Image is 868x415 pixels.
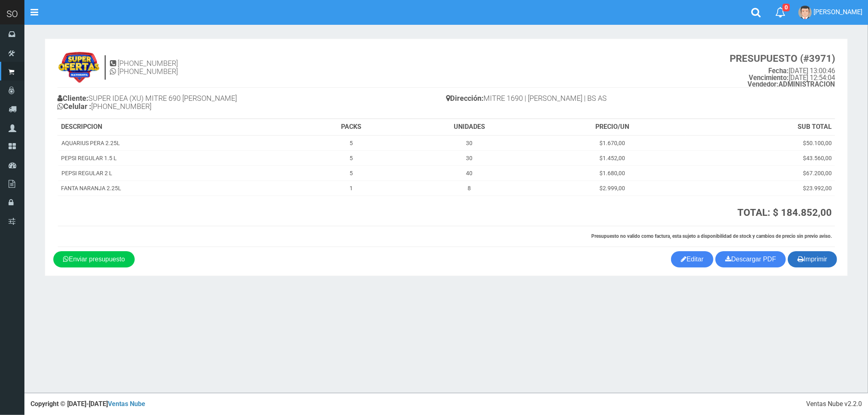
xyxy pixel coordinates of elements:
[57,94,88,102] b: Cliente:
[737,207,832,218] strong: TOTAL: $ 184.852,00
[798,6,812,19] img: User Image
[748,80,835,88] b: ADMINISTRACION
[58,151,302,166] td: PEPSI REGULAR 1.5 L
[110,59,178,76] h4: [PHONE_NUMBER] [PHONE_NUMBER]
[58,181,302,196] td: FANTA NARANJA 2.25L
[53,251,135,267] a: Enviar presupuesto
[671,251,713,267] a: Editar
[806,400,862,409] div: Ventas Nube v2.2.0
[400,151,539,166] td: 30
[730,53,835,88] small: [DATE] 13:00:46 [DATE] 12:54:04
[302,181,400,196] td: 1
[58,166,302,181] td: PEPSI REGULAR 2 L
[539,135,686,151] td: $1.670,00
[400,119,539,135] th: UNIDADES
[31,400,145,408] strong: Copyright © [DATE]-[DATE]
[686,166,835,181] td: $67.200,00
[446,94,484,102] b: Dirección:
[57,92,446,115] h4: SUPER IDEA (XU) MITRE 690 [PERSON_NAME] [PHONE_NUMBER]
[539,151,686,166] td: $1.452,00
[58,135,302,151] td: AQUARIUS PERA 2.25L
[400,166,539,181] td: 40
[57,102,91,111] b: Celular :
[302,135,400,151] td: 5
[400,135,539,151] td: 30
[58,119,302,135] th: DESCRIPCION
[686,119,835,135] th: SUB TOTAL
[686,151,835,166] td: $43.560,00
[748,80,778,88] strong: Vendedor:
[400,181,539,196] td: 8
[539,119,686,135] th: PRECIO/UN
[302,151,400,166] td: 5
[749,74,789,82] strong: Vencimiento:
[813,8,862,16] span: [PERSON_NAME]
[686,135,835,151] td: $50.100,00
[715,251,786,267] a: Descargar PDF
[302,166,400,181] td: 5
[768,67,789,75] strong: Fecha:
[783,4,790,11] span: 0
[446,92,835,106] h4: MITRE 1690 | [PERSON_NAME] | BS AS
[302,119,400,135] th: PACKS
[686,181,835,196] td: $23.992,00
[108,400,145,408] a: Ventas Nube
[788,251,837,267] button: Imprimir
[539,181,686,196] td: $2.999,00
[591,233,832,239] strong: Presupuesto no valido como factura, esta sujeto a disponibilidad de stock y cambios de precio sin...
[57,51,101,84] img: 9k=
[730,53,835,64] strong: PRESUPUESTO (#3971)
[539,166,686,181] td: $1.680,00
[69,256,125,263] span: Enviar presupuesto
